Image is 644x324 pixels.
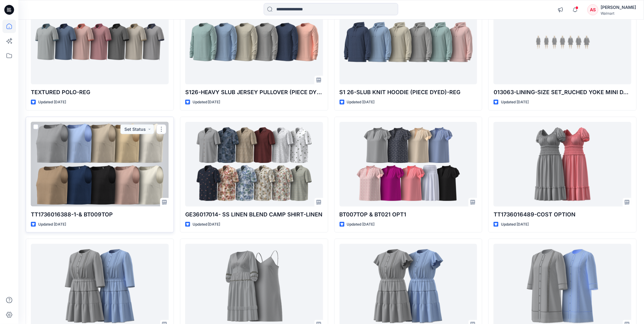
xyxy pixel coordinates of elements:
p: TT1736016388-1-& BT009TOP [31,210,169,219]
div: Walmart [601,11,636,16]
p: Updated [DATE] [193,221,220,228]
p: GE36017014- SS LINEN BLEND CAMP SHIRT-LINEN [185,210,323,219]
p: Updated [DATE] [501,221,529,228]
p: Updated [DATE] [347,221,375,228]
p: S1 26-SLUB KNIT HOODIE (PIECE DYED)-REG [340,88,477,97]
p: TEXTURED POLO-REG [31,88,169,97]
div: AS [587,4,598,15]
a: GE36017014- SS LINEN BLEND CAMP SHIRT-LINEN [185,122,323,207]
a: TT1736016489-COST OPTION [494,122,631,207]
a: BT007TOP & BT021 OPT1 [340,122,477,207]
p: BT007TOP & BT021 OPT1 [340,210,477,219]
p: Updated [DATE] [347,99,375,105]
p: Updated [DATE] [193,99,220,105]
a: TT1736016388-1-& BT009TOP [31,122,169,207]
p: TT1736016489-COST OPTION [494,210,631,219]
p: Updated [DATE] [501,99,529,105]
p: S126-HEAVY SLUB JERSEY PULLOVER (PIECE DYED)-REG [185,88,323,97]
p: Updated [DATE] [38,99,66,105]
p: Updated [DATE] [38,221,66,228]
div: [PERSON_NAME] [601,4,636,11]
p: 013063-LINING-SIZE SET_RUCHED YOKE MINI DRESS [494,88,631,97]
